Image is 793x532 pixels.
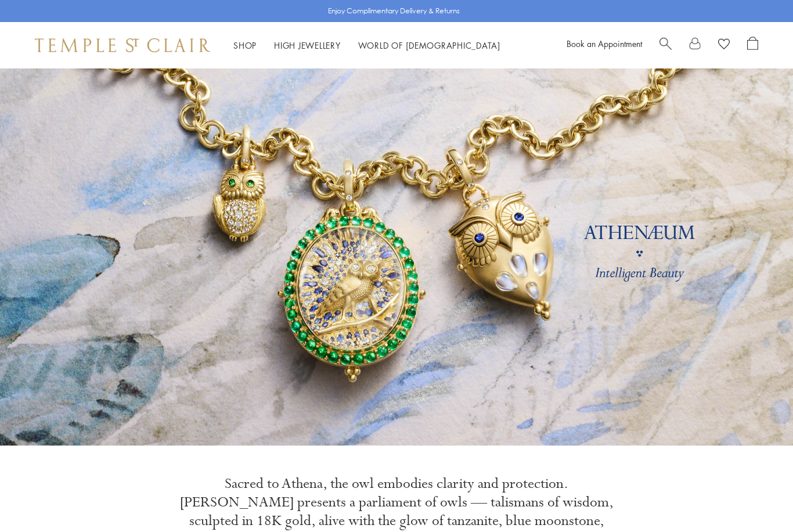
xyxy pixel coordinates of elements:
a: View Wishlist [718,37,730,54]
a: Book an Appointment [567,38,642,49]
a: World of [DEMOGRAPHIC_DATA]World of [DEMOGRAPHIC_DATA] [358,39,500,51]
p: Enjoy Complimentary Delivery & Returns [328,5,460,17]
nav: Main navigation [233,38,500,53]
img: Temple St. Clair [35,38,210,52]
a: ShopShop [233,39,257,51]
a: High JewelleryHigh Jewellery [274,39,341,51]
iframe: Gorgias live chat messenger [735,477,781,520]
a: Search [659,37,672,54]
a: Open Shopping Bag [747,37,758,54]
